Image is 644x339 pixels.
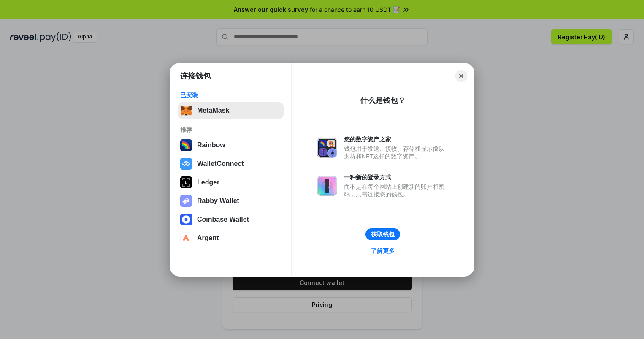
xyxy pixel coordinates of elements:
div: Coinbase Wallet [197,216,249,223]
div: 而不是在每个网站上创建新的账户和密码，只需连接您的钱包。 [344,183,449,198]
button: Coinbase Wallet [178,211,284,228]
div: Argent [197,234,219,242]
img: svg+xml,%3Csvg%20fill%3D%22none%22%20height%3D%2233%22%20viewBox%3D%220%200%2035%2033%22%20width%... [180,105,192,117]
button: Rainbow [178,137,284,154]
button: Rabby Wallet [178,193,284,209]
div: 钱包用于发送、接收、存储和显示像以太坊和NFT这样的数字资产。 [344,145,449,160]
img: svg+xml,%3Csvg%20width%3D%22120%22%20height%3D%22120%22%20viewBox%3D%220%200%20120%20120%22%20fil... [180,139,192,151]
img: svg+xml,%3Csvg%20xmlns%3D%22http%3A%2F%2Fwww.w3.org%2F2000%2Fsvg%22%20fill%3D%22none%22%20viewBox... [180,195,192,207]
div: WalletConnect [197,160,244,168]
button: Close [455,70,467,82]
img: svg+xml,%3Csvg%20xmlns%3D%22http%3A%2F%2Fwww.w3.org%2F2000%2Fsvg%22%20width%3D%2228%22%20height%3... [180,176,192,188]
div: 了解更多 [371,247,395,255]
h1: 连接钱包 [180,71,211,81]
img: svg+xml,%3Csvg%20width%3D%2228%22%20height%3D%2228%22%20viewBox%3D%220%200%2028%2028%22%20fill%3D... [180,232,192,244]
div: 已安装 [180,91,281,99]
div: 您的数字资产之家 [344,136,449,143]
img: svg+xml,%3Csvg%20width%3D%2228%22%20height%3D%2228%22%20viewBox%3D%220%200%2028%2028%22%20fill%3D... [180,158,192,170]
div: 推荐 [180,126,281,133]
div: Rainbow [197,141,225,149]
img: svg+xml,%3Csvg%20xmlns%3D%22http%3A%2F%2Fwww.w3.org%2F2000%2Fsvg%22%20fill%3D%22none%22%20viewBox... [317,176,337,196]
button: 获取钱包 [365,228,400,240]
button: Argent [178,230,284,247]
div: MetaMask [197,107,229,114]
div: Ledger [197,179,219,186]
div: Rabby Wallet [197,197,239,205]
img: svg+xml,%3Csvg%20xmlns%3D%22http%3A%2F%2Fwww.w3.org%2F2000%2Fsvg%22%20fill%3D%22none%22%20viewBox... [317,138,337,158]
div: 获取钱包 [371,231,395,238]
button: MetaMask [178,102,284,119]
div: 一种新的登录方式 [344,174,449,181]
button: Ledger [178,174,284,191]
div: 什么是钱包？ [360,95,406,106]
img: svg+xml,%3Csvg%20width%3D%2228%22%20height%3D%2228%22%20viewBox%3D%220%200%2028%2028%22%20fill%3D... [180,214,192,225]
a: 了解更多 [366,245,400,256]
button: WalletConnect [178,155,284,172]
